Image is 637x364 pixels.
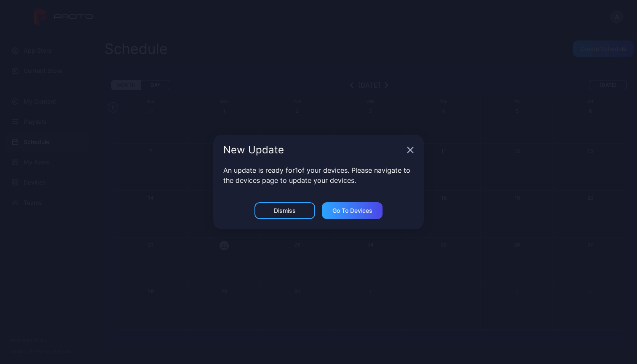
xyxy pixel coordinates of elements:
[274,207,296,214] div: Dismiss
[322,202,383,219] button: Go to devices
[223,165,414,185] p: An update is ready for 1 of your devices. Please navigate to the devices page to update your devi...
[332,207,372,214] div: Go to devices
[254,202,315,219] button: Dismiss
[223,145,404,155] div: New Update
